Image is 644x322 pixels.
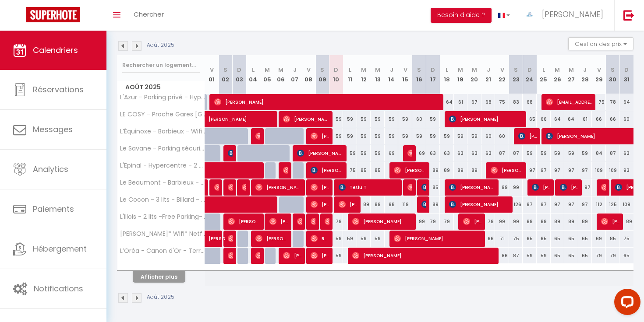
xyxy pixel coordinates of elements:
[325,213,329,230] span: [PERSON_NAME]
[487,66,490,74] abbr: J
[467,128,481,144] div: 59
[619,213,633,230] div: 89
[542,66,545,74] abbr: L
[440,55,454,94] th: 18
[357,55,371,94] th: 12
[426,213,440,230] div: 79
[398,196,412,213] div: 119
[343,111,357,127] div: 59
[551,213,565,230] div: 89
[119,196,206,203] span: Le Cocon - 3 lits - Billard - Terrasse -Wifi * * *
[33,243,87,254] span: Hébergement
[237,66,241,74] abbr: D
[33,124,73,135] span: Messages
[467,94,481,110] div: 67
[551,196,565,213] div: 97
[449,196,510,213] span: [PERSON_NAME]
[601,179,606,196] span: [PERSON_NAME]
[606,55,620,94] th: 30
[592,94,606,110] div: 75
[119,145,206,152] span: Le Savane - Parking sécurisé - Hypercentre - Gare
[357,162,371,178] div: 85
[551,162,565,178] div: 97
[569,66,574,74] abbr: M
[205,111,219,128] a: [PERSON_NAME]
[329,128,343,144] div: 59
[119,111,206,118] span: LE COSY - Proche Gares [GEOGRAPHIC_DATA] Gratuit - Wifi - Netflix
[375,66,380,74] abbr: M
[560,179,579,196] span: [PERSON_NAME]
[555,66,560,74] abbr: M
[147,41,174,49] p: Août 2025
[119,213,206,220] span: L'illois - 2 lits -Free Parking- [GEOGRAPHIC_DATA] -[GEOGRAPHIC_DATA]
[532,179,551,196] span: [PERSON_NAME]
[597,66,601,74] abbr: V
[537,145,551,161] div: 59
[412,128,426,144] div: 59
[481,145,495,161] div: 63
[454,145,468,161] div: 63
[426,111,440,127] div: 59
[514,66,518,74] abbr: S
[564,248,578,264] div: 65
[205,231,219,247] a: [PERSON_NAME]
[619,111,633,127] div: 60
[509,213,523,230] div: 99
[283,111,330,127] span: [PERSON_NAME]
[601,213,620,230] span: [PERSON_NAME]
[421,196,426,213] span: [PERSON_NAME]
[385,111,399,127] div: 59
[578,196,592,213] div: 97
[334,66,338,74] abbr: D
[315,55,329,94] th: 09
[619,196,633,213] div: 109
[385,55,399,94] th: 14
[26,7,80,22] img: Super Booking
[495,231,509,247] div: 71
[209,226,229,242] span: [PERSON_NAME]
[509,179,523,196] div: 99
[352,213,413,230] span: [PERSON_NAME]
[119,162,206,169] span: L'Epinal - Hypercentre - 2 chambre + Wifi * * *
[446,66,448,74] abbr: L
[449,111,524,127] span: [PERSON_NAME]
[426,145,440,161] div: 63
[210,66,214,74] abbr: V
[449,179,496,196] span: [PERSON_NAME]
[495,94,509,110] div: 75
[592,145,606,161] div: 84
[119,248,206,254] span: L’Oréa - Canon d'Or - Terrasse - Parking Gratuit
[339,196,357,213] span: [PERSON_NAME]
[564,145,578,161] div: 59
[458,66,463,74] abbr: M
[293,66,297,74] abbr: J
[228,213,261,230] span: [PERSON_NAME]
[311,162,343,178] span: [PERSON_NAME]
[583,66,587,74] abbr: J
[371,111,385,127] div: 59
[398,55,412,94] th: 15
[606,231,620,247] div: 85
[523,196,537,213] div: 97
[34,283,83,294] span: Notifications
[500,66,504,74] abbr: V
[523,248,537,264] div: 59
[242,179,247,196] span: [PERSON_NAME]
[619,55,633,94] th: 31
[564,55,578,94] th: 27
[311,179,329,196] span: [PERSON_NAME]
[537,248,551,264] div: 59
[431,66,435,74] abbr: D
[564,111,578,127] div: 64
[329,231,343,247] div: 59
[343,55,357,94] th: 11
[509,231,523,247] div: 75
[252,66,255,74] abbr: L
[509,196,523,213] div: 126
[361,66,366,74] abbr: M
[412,55,426,94] th: 16
[546,94,593,110] span: [EMAIL_ADDRESS][DOMAIN_NAME] Trombert
[564,196,578,213] div: 97
[440,128,454,144] div: 59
